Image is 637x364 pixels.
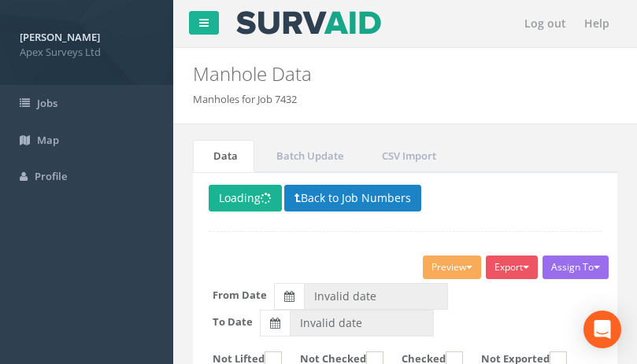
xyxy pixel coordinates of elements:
[37,133,59,147] span: Map
[543,256,609,279] button: Assign To
[35,169,67,183] span: Profile
[193,92,297,107] li: Manholes for Job 7432
[213,314,253,329] label: To Date
[256,140,360,172] a: Batch Update
[37,96,57,110] span: Jobs
[193,140,254,172] a: Data
[304,283,448,310] input: From Date
[290,310,434,336] input: To Date
[20,45,154,60] span: Apex Surveys Ltd
[20,30,100,44] strong: [PERSON_NAME]
[20,26,154,59] a: [PERSON_NAME] Apex Surveys Ltd
[209,185,282,211] button: Loading
[361,140,453,172] a: CSV Import
[213,288,267,303] label: From Date
[583,311,621,348] div: Open Intercom Messenger
[284,185,421,211] button: Back to Job Numbers
[486,256,538,279] button: Export
[193,64,617,84] h2: Manhole Data
[423,256,481,279] button: Preview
